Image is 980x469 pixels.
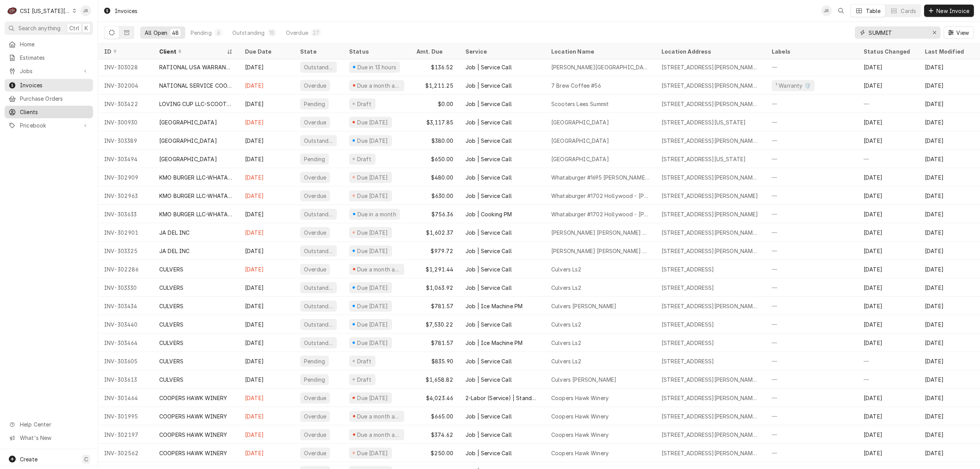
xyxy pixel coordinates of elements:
[239,389,294,407] div: [DATE]
[303,320,334,328] div: Outstanding
[551,412,609,420] div: Coopers Hawk Winery
[239,278,294,297] div: [DATE]
[159,100,233,108] div: LOVING CUP LLC-SCOOTERS COFFEE
[145,29,167,37] div: All Open
[857,223,919,242] div: [DATE]
[551,173,649,181] div: Whataburger #1695 [PERSON_NAME] Summit
[551,320,581,328] div: Culvers Ls2
[239,150,294,168] div: [DATE]
[239,260,294,278] div: [DATE]
[919,242,974,260] div: [DATE]
[835,5,847,17] button: Open search
[919,407,974,425] div: [DATE]
[857,76,919,95] div: [DATE]
[104,47,145,56] div: ID
[303,284,334,292] div: Outstanding
[410,186,459,205] div: $630.00
[465,229,512,237] div: Job | Service Call
[465,137,512,145] div: Job | Service Call
[766,205,857,223] div: —
[356,137,389,145] div: Due [DATE]
[955,29,970,37] span: View
[919,333,974,352] div: [DATE]
[159,412,227,420] div: COOPERS HAWK WINERY
[661,284,714,292] div: [STREET_ADDRESS]
[766,278,857,297] div: —
[5,51,93,64] a: Estimates
[919,131,974,150] div: [DATE]
[303,118,327,126] div: Overdue
[821,5,832,16] div: JR
[465,302,523,310] div: Job | Ice Machine PM
[465,118,512,126] div: Job | Service Call
[159,357,183,365] div: CULVERS
[5,79,93,92] a: Invoices
[661,210,758,218] div: [STREET_ADDRESS][PERSON_NAME]
[857,113,919,131] div: [DATE]
[303,412,327,420] div: Overdue
[80,5,91,16] div: JR
[7,5,18,16] div: C
[98,150,153,168] div: INV-303494
[864,47,913,56] div: Status Changed
[239,186,294,205] div: [DATE]
[766,113,857,131] div: —
[551,394,609,402] div: Coopers Hawk Winery
[766,242,857,260] div: —
[98,315,153,333] div: INV-303440
[98,58,153,76] div: INV-303028
[356,302,389,310] div: Due [DATE]
[303,229,327,237] div: Overdue
[919,352,974,370] div: [DATE]
[5,38,93,51] a: Home
[465,63,512,71] div: Job | Service Call
[410,407,459,425] div: $665.00
[919,370,974,389] div: [DATE]
[410,333,459,352] div: $781.57
[857,352,919,370] div: —
[159,284,183,292] div: CULVERS
[821,5,832,16] div: Jessica Rentfro's Avatar
[919,260,974,278] div: [DATE]
[766,315,857,333] div: —
[356,100,372,108] div: Draft
[410,315,459,333] div: $7,530.22
[98,168,153,186] div: INV-302909
[303,173,327,181] div: Overdue
[356,394,389,402] div: Due [DATE]
[465,100,512,108] div: Job | Service Call
[20,456,38,462] span: Create
[661,320,714,328] div: [STREET_ADDRESS]
[465,357,512,365] div: Job | Service Call
[20,434,88,442] span: What's New
[465,247,512,255] div: Job | Service Call
[919,113,974,131] div: [DATE]
[98,223,153,242] div: INV-302901
[866,7,881,15] div: Table
[661,192,758,200] div: [STREET_ADDRESS][PERSON_NAME]
[551,302,616,310] div: Culvers [PERSON_NAME]
[269,29,274,37] div: 15
[356,118,389,126] div: Due [DATE]
[159,229,190,237] div: JA DEL INC
[239,352,294,370] div: [DATE]
[772,47,851,56] div: Labels
[944,26,974,39] button: View
[239,333,294,352] div: [DATE]
[239,131,294,150] div: [DATE]
[410,278,459,297] div: $1,063.92
[465,210,512,218] div: Job | Cooking PM
[159,63,233,71] div: RATIONAL USA WARRANTY
[857,370,919,389] div: —
[766,333,857,352] div: —
[159,320,183,328] div: CULVERS
[191,29,212,37] div: Pending
[551,339,581,347] div: Culvers Ls2
[551,137,609,145] div: [GEOGRAPHIC_DATA]
[919,58,974,76] div: [DATE]
[551,357,581,365] div: Culvers Ls2
[661,47,758,56] div: Location Address
[661,137,759,145] div: [STREET_ADDRESS][PERSON_NAME][PERSON_NAME]
[98,76,153,95] div: INV-302004
[356,320,389,328] div: Due [DATE]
